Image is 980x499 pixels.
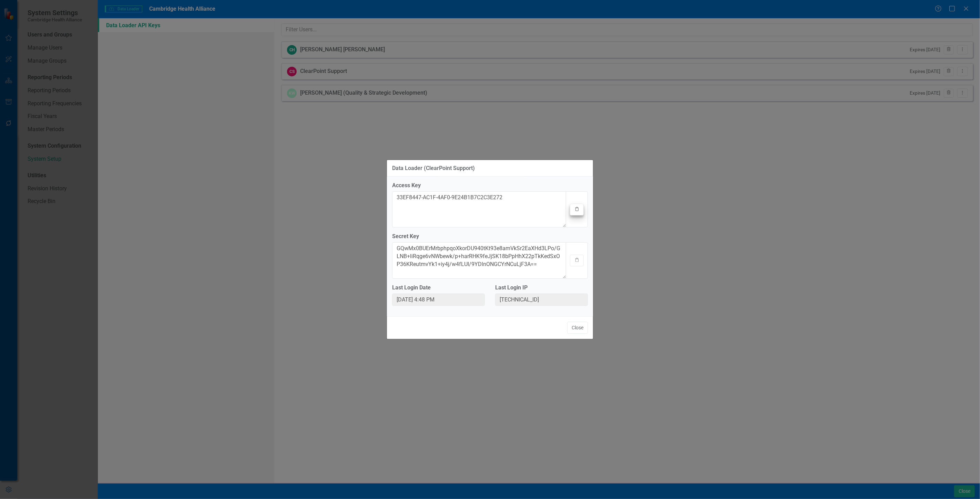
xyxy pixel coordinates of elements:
[392,284,485,292] label: Last Login Date
[392,182,588,190] label: Access Key
[495,284,588,292] label: Last Login IP
[392,242,566,278] textarea: GQwMx0BUErMrbphpqoXkorDU940tKt93e8amVkSr2EaXHd3LPo/GLNB+liRqge6vNWbewk/p+harRHK9feJjSK18bPpHhX22p...
[392,233,588,241] label: Secret Key
[392,191,566,227] textarea: 33EF8447-AC1F-4AF0-9E24B1B7C2C3E272
[392,165,475,171] div: Data Loader (ClearPoint Support)
[567,322,588,334] button: Close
